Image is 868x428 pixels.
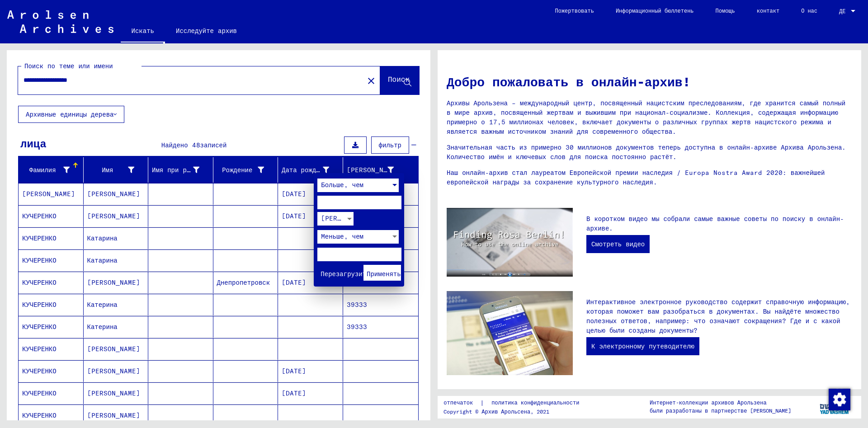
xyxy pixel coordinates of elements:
font: Больше, чем [321,181,363,189]
font: Применять [367,270,401,278]
button: Применять [363,265,401,281]
font: Меньше, чем [321,232,363,240]
button: Перезагрузить [317,265,355,281]
img: Изменить согласие [829,389,850,410]
font: [PERSON_NAME] [321,214,374,222]
font: Перезагрузить [321,270,370,278]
